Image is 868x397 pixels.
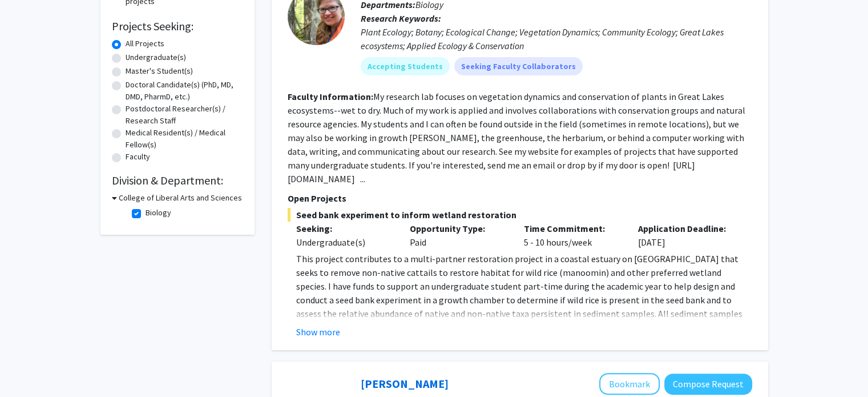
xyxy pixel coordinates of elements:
[401,222,515,249] div: Paid
[361,57,450,75] mat-chip: Accepting Students
[112,174,243,187] h2: Division & Department:
[126,51,186,63] label: Undergraduate(s)
[296,222,393,235] p: Seeking:
[288,91,373,102] b: Faculty Information:
[126,151,150,163] label: Faculty
[9,346,49,388] iframe: Chat
[288,91,745,185] fg-read-more: My research lab focuses on vegetation dynamics and conservation of plants in Great Lakes ecosyste...
[629,222,744,249] div: [DATE]
[638,222,735,235] p: Application Deadline:
[524,222,621,235] p: Time Commitment:
[410,222,507,235] p: Opportunity Type:
[112,19,243,33] h2: Projects Seeking:
[288,208,752,222] span: Seed bank experiment to inform wetland restoration
[599,373,660,395] button: Add Amy Russell to Bookmarks
[361,25,752,53] div: Plant Ecology; Botany; Ecological Change; Vegetation Dynamics; Community Ecology; Great Lakes eco...
[146,207,171,219] label: Biology
[126,79,243,103] label: Doctoral Candidate(s) (PhD, MD, DMD, PharmD, etc.)
[454,57,583,75] mat-chip: Seeking Faculty Collaborators
[126,127,243,151] label: Medical Resident(s) / Medical Fellow(s)
[361,376,449,391] a: [PERSON_NAME]
[361,13,441,24] b: Research Keywords:
[296,252,752,375] p: This project contributes to a multi-partner restoration project in a coastal estuary on [GEOGRAPH...
[296,325,340,339] button: Show more
[288,191,752,205] p: Open Projects
[119,192,242,204] h3: College of Liberal Arts and Sciences
[664,374,752,395] button: Compose Request to Amy Russell
[126,65,193,77] label: Master's Student(s)
[126,103,243,127] label: Postdoctoral Researcher(s) / Research Staff
[296,235,393,249] div: Undergraduate(s)
[126,38,164,50] label: All Projects
[515,222,629,249] div: 5 - 10 hours/week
